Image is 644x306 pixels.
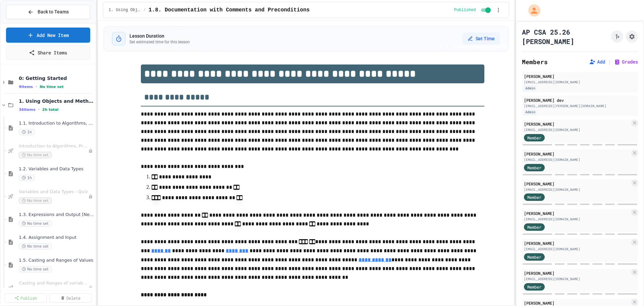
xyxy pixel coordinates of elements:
[524,80,636,85] div: [EMAIL_ADDRESS][DOMAIN_NAME]
[524,187,630,192] div: [EMAIL_ADDRESS][DOMAIN_NAME]
[616,279,637,299] iframe: chat widget
[524,217,630,222] div: [EMAIL_ADDRESS][DOMAIN_NAME]
[144,7,146,13] span: /
[521,3,542,18] div: My Account
[6,5,90,19] button: Back to Teams
[129,33,190,39] h3: Lesson Duration
[524,73,636,79] div: [PERSON_NAME]
[527,284,541,290] span: Member
[527,254,541,260] span: Member
[129,39,190,45] p: Set estimated time for this lesson
[611,31,623,43] button: Click to see fork details
[49,293,91,303] a: Delete
[5,293,47,303] a: Publish
[524,109,537,115] div: Admin
[454,7,476,13] span: Published
[524,270,630,276] div: [PERSON_NAME]
[524,300,630,306] div: [PERSON_NAME]
[454,6,492,14] div: Content is published and visible to students
[527,135,541,141] span: Member
[524,103,636,108] div: [EMAIL_ADDRESS][PERSON_NAME][DOMAIN_NAME]
[527,194,541,200] span: Member
[522,57,548,67] h2: Members
[524,181,630,187] div: [PERSON_NAME]
[524,210,630,216] div: [PERSON_NAME]
[626,31,638,43] button: Assignment Settings
[524,247,630,252] div: [EMAIL_ADDRESS][DOMAIN_NAME]
[524,276,630,281] div: [EMAIL_ADDRESS][DOMAIN_NAME]
[522,27,608,46] h1: AP CSA 25.26 [PERSON_NAME]
[524,121,630,127] div: [PERSON_NAME]
[524,240,630,246] div: [PERSON_NAME]
[149,6,310,14] span: 1.8. Documentation with Comments and Preconditions
[524,157,630,162] div: [EMAIL_ADDRESS][DOMAIN_NAME]
[524,151,630,157] div: [PERSON_NAME]
[109,7,141,13] span: 1. Using Objects and Methods
[6,28,90,43] a: Add New Item
[588,250,637,278] iframe: chat widget
[524,85,537,91] div: Admin
[589,58,605,65] button: Add
[527,165,541,171] span: Member
[527,224,541,230] span: Member
[524,127,630,132] div: [EMAIL_ADDRESS][DOMAIN_NAME]
[6,45,90,60] a: Share Items
[462,33,500,45] button: Set Time
[524,97,636,103] div: [PERSON_NAME] dev
[608,58,611,66] span: |
[614,58,638,65] button: Grades
[38,8,69,15] span: Back to Teams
